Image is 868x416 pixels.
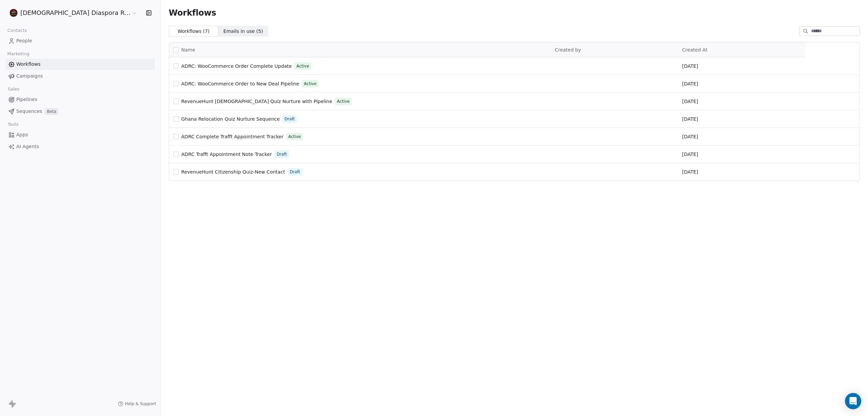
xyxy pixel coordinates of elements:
a: SequencesBeta [5,106,155,117]
span: Active [288,134,301,140]
a: ADRC: WooCommerce Order Complete Update [181,63,292,70]
a: Help & Support [118,401,156,407]
a: Workflows [5,59,155,70]
span: Contacts [4,25,30,36]
a: RevenueHunt Citizenship Quiz-New Contact [181,169,285,175]
span: Ghana Relocation Quiz Nurture Sequence [181,116,280,122]
span: People [16,37,32,44]
span: Help & Support [125,401,156,407]
span: [DATE] [682,116,698,122]
span: Beta [45,108,58,115]
span: [DATE] [682,98,698,105]
span: Pipelines [16,96,37,103]
span: ADRC Complete Trafft Appointment Tracker [181,134,284,139]
a: People [5,35,155,46]
span: Draft [290,169,300,175]
span: ADRC: WooCommerce Order to New Deal Pipeline [181,81,299,86]
span: ADRC Trafft Appointment Note Tracker [181,152,272,157]
span: [DATE] [682,151,698,158]
span: [DATE] [682,80,698,87]
span: [DEMOGRAPHIC_DATA] Diaspora Resource Centre [20,8,131,17]
span: Workflows [16,61,41,68]
span: Draft [277,151,287,157]
span: Active [296,63,309,69]
span: Draft [284,116,295,122]
a: AI Agents [5,141,155,152]
span: [DATE] [682,169,698,175]
span: [DATE] [682,133,698,140]
span: Emails in use ( 5 ) [223,28,263,35]
a: Ghana Relocation Quiz Nurture Sequence [181,116,280,122]
span: Active [304,81,316,87]
a: ADRC Trafft Appointment Note Tracker [181,151,272,158]
span: Marketing [4,49,32,59]
span: Sequences [16,108,42,115]
span: Sales [5,84,22,94]
div: Open Intercom Messenger [845,393,861,409]
span: Apps [16,131,28,138]
span: Created At [682,47,708,53]
span: Campaigns [16,73,43,80]
span: [DATE] [682,63,698,70]
span: Tools [5,119,21,130]
span: Active [337,98,350,104]
a: ADRC Complete Trafft Appointment Tracker [181,133,284,140]
a: Pipelines [5,94,155,105]
a: ADRC: WooCommerce Order to New Deal Pipeline [181,80,299,87]
button: [DEMOGRAPHIC_DATA] Diaspora Resource Centre [8,7,127,19]
span: ADRC: WooCommerce Order Complete Update [181,63,292,69]
img: AFRICAN%20DIASPORA%20GRP.%20RES.%20CENT.%20LOGO%20-2%20PROFILE-02-02-1.png [9,9,18,17]
a: RevenueHunt [DEMOGRAPHIC_DATA] Quiz Nurture with Pipeline [181,98,332,105]
span: AI Agents [16,143,39,150]
a: Apps [5,129,155,140]
span: Created by [555,47,581,53]
span: Workflows [169,8,216,18]
a: Campaigns [5,71,155,82]
span: Name [181,46,195,54]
